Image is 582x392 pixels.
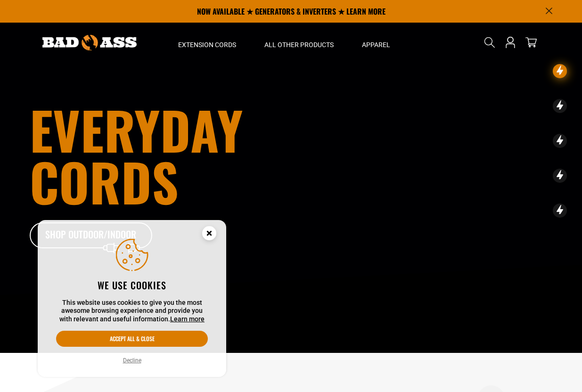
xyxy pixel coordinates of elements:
a: Learn more [170,315,205,323]
button: Accept all & close [56,331,208,347]
h1: Everyday cords [30,104,344,207]
aside: Cookie Consent [38,220,226,377]
button: Decline [120,356,144,365]
span: Extension Cords [178,41,236,49]
summary: All Other Products [250,23,348,62]
span: Apparel [362,41,390,49]
h2: We use cookies [56,279,208,291]
summary: Search [482,35,497,50]
a: Shop Outdoor/Indoor [30,222,152,249]
p: This website uses cookies to give you the most awesome browsing experience and provide you with r... [56,299,208,324]
summary: Extension Cords [164,23,250,62]
img: Bad Ass Extension Cords [42,35,137,50]
summary: Apparel [348,23,404,62]
span: All Other Products [264,41,334,49]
